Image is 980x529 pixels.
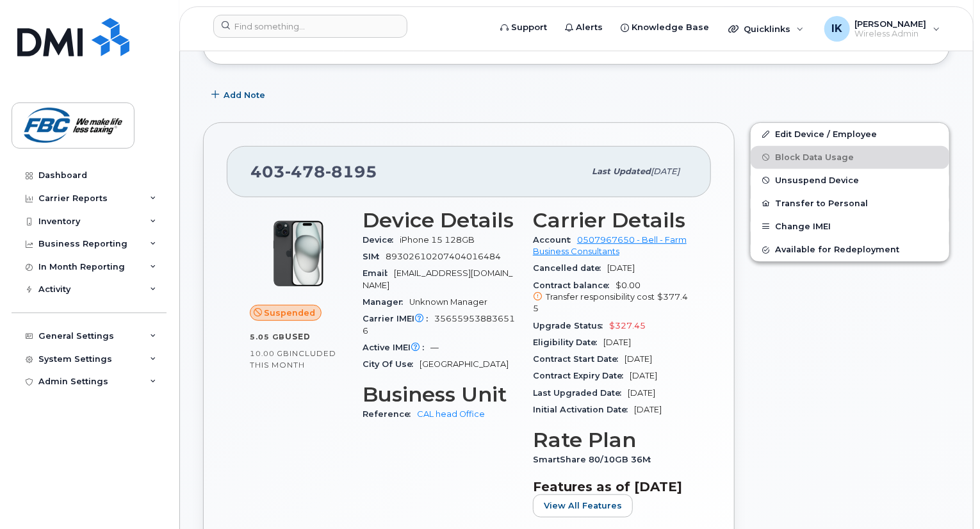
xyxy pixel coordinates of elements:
[533,405,634,414] span: Initial Activation Date
[533,428,688,452] h3: Rate Plan
[592,167,651,176] span: Last updated
[430,343,439,352] span: —
[576,21,603,34] span: Alerts
[409,297,487,307] span: Unknown Manager
[533,281,688,315] span: $0.00
[363,252,386,261] span: SIM
[775,245,899,255] span: Available for Redeployment
[651,167,680,176] span: [DATE]
[420,359,509,369] span: [GEOGRAPHIC_DATA]
[533,494,633,517] button: View All Features
[751,169,949,192] button: Unsuspend Device
[815,16,949,42] div: Ibrahim Kabir
[533,354,625,364] span: Contract Start Date
[491,15,556,40] a: Support
[511,21,547,34] span: Support
[533,281,616,290] span: Contract balance
[400,235,475,245] span: iPhone 15 128GB
[363,209,518,232] h3: Device Details
[607,263,635,273] span: [DATE]
[203,84,276,107] button: Add Note
[533,371,630,380] span: Contract Expiry Date
[250,348,336,370] span: included this month
[285,332,311,341] span: used
[751,215,949,238] button: Change IMEI
[417,409,485,419] a: CAL head Office
[744,24,790,34] span: Quicklinks
[250,332,285,341] span: 5.05 GB
[855,19,927,29] span: [PERSON_NAME]
[533,479,688,494] h3: Features as of [DATE]
[751,146,949,169] button: Block Data Usage
[250,349,290,358] span: 10.00 GB
[632,21,709,34] span: Knowledge Base
[546,292,655,302] span: Transfer responsibility cost
[533,263,607,273] span: Cancelled date
[630,371,657,380] span: [DATE]
[831,21,842,37] span: IK
[533,388,628,398] span: Last Upgraded Date
[533,321,609,330] span: Upgrade Status
[751,238,949,261] button: Available for Redeployment
[719,16,813,42] div: Quicklinks
[855,29,927,39] span: Wireless Admin
[533,455,657,464] span: SmartShare 80/10GB 36M
[533,338,603,347] span: Eligibility Date
[363,297,409,307] span: Manager
[213,15,407,38] input: Find something...
[556,15,612,40] a: Alerts
[285,162,325,181] span: 478
[250,162,377,181] span: 403
[363,268,394,278] span: Email
[612,15,718,40] a: Knowledge Base
[625,354,652,364] span: [DATE]
[363,359,420,369] span: City Of Use
[751,192,949,215] button: Transfer to Personal
[325,162,377,181] span: 8195
[363,383,518,406] h3: Business Unit
[634,405,662,414] span: [DATE]
[363,235,400,245] span: Device
[544,500,622,512] span: View All Features
[260,215,337,292] img: iPhone_15_Black.png
[363,314,434,323] span: Carrier IMEI
[533,235,687,256] a: 0507967650 - Bell - Farm Business Consultants
[609,321,646,330] span: $327.45
[533,235,577,245] span: Account
[363,268,512,289] span: [EMAIL_ADDRESS][DOMAIN_NAME]
[363,314,515,335] span: 356559538836516
[363,409,417,419] span: Reference
[533,209,688,232] h3: Carrier Details
[628,388,655,398] span: [DATE]
[363,343,430,352] span: Active IMEI
[265,307,316,319] span: Suspended
[603,338,631,347] span: [DATE]
[386,252,501,261] span: 89302610207404016484
[224,89,265,101] span: Add Note
[775,175,859,185] span: Unsuspend Device
[751,123,949,146] a: Edit Device / Employee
